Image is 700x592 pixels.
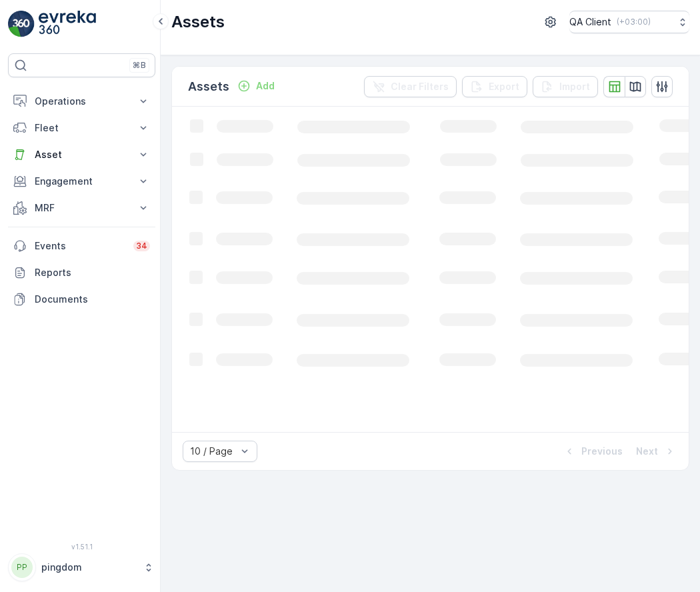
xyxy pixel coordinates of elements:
[581,445,623,458] p: Previous
[11,557,33,578] div: PP
[35,95,129,108] p: Operations
[35,293,150,306] p: Documents
[8,259,155,286] a: Reports
[35,148,129,161] p: Asset
[188,77,229,96] p: Assets
[8,88,155,115] button: Operations
[232,78,280,94] button: Add
[8,543,155,551] span: v 1.51.1
[635,443,678,459] button: Next
[256,79,275,93] p: Add
[559,80,590,93] p: Import
[8,195,155,221] button: MRF
[8,115,155,141] button: Fleet
[8,553,155,581] button: PPpingdom
[636,445,658,458] p: Next
[41,561,137,574] p: pingdom
[39,11,96,37] img: logo_light-DOdMpM7g.png
[35,201,129,215] p: MRF
[561,443,624,459] button: Previous
[8,11,35,37] img: logo
[8,141,155,168] button: Asset
[8,233,155,259] a: Events34
[8,286,155,313] a: Documents
[533,76,598,97] button: Import
[35,175,129,188] p: Engagement
[171,11,225,33] p: Assets
[489,80,519,93] p: Export
[35,121,129,135] p: Fleet
[462,76,527,97] button: Export
[569,11,689,33] button: QA Client(+03:00)
[569,15,611,29] p: QA Client
[35,239,125,253] p: Events
[391,80,449,93] p: Clear Filters
[133,60,146,71] p: ⌘B
[136,241,147,251] p: 34
[35,266,150,279] p: Reports
[617,17,651,27] p: ( +03:00 )
[364,76,457,97] button: Clear Filters
[8,168,155,195] button: Engagement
